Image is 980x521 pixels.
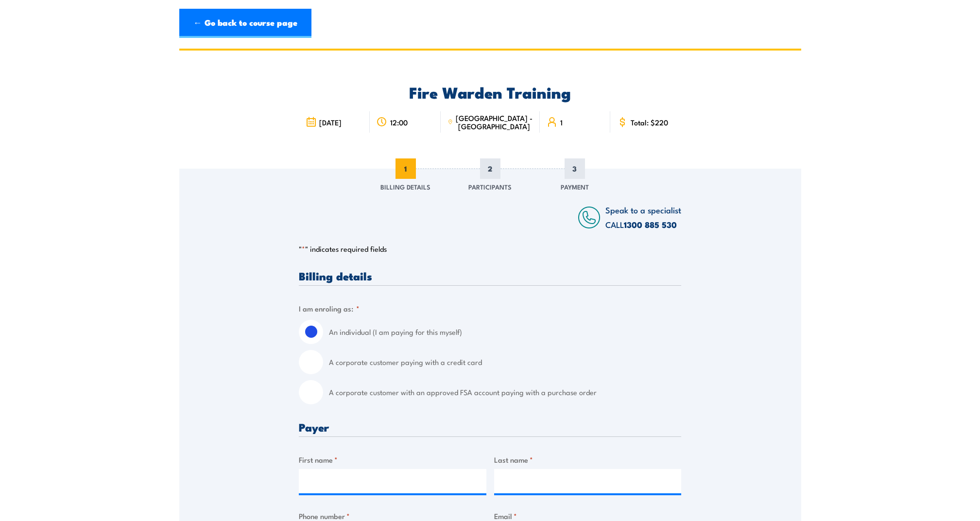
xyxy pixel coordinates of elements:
[179,9,311,38] a: ← Go back to course page
[395,158,416,179] span: 1
[494,454,682,465] label: Last name
[299,303,360,314] legend: I am enroling as:
[561,182,589,191] span: Payment
[565,158,585,179] span: 3
[299,421,681,433] h3: Payer
[456,114,533,130] span: [GEOGRAPHIC_DATA] - [GEOGRAPHIC_DATA]
[299,270,681,281] h3: Billing details
[468,182,512,191] span: Participants
[329,320,681,344] label: An individual (I am paying for this myself)
[480,158,500,179] span: 2
[319,118,342,126] span: [DATE]
[390,118,408,126] span: 12:00
[299,244,681,254] p: " " indicates required fields
[329,350,681,374] label: A corporate customer paying with a credit card
[299,454,486,465] label: First name
[380,182,430,191] span: Billing Details
[299,85,681,99] h2: Fire Warden Training
[624,218,677,231] a: 1300 885 530
[631,118,668,126] span: Total: $220
[560,118,563,126] span: 1
[329,380,681,404] label: A corporate customer with an approved FSA account paying with a purchase order
[605,204,681,230] span: Speak to a specialist CALL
